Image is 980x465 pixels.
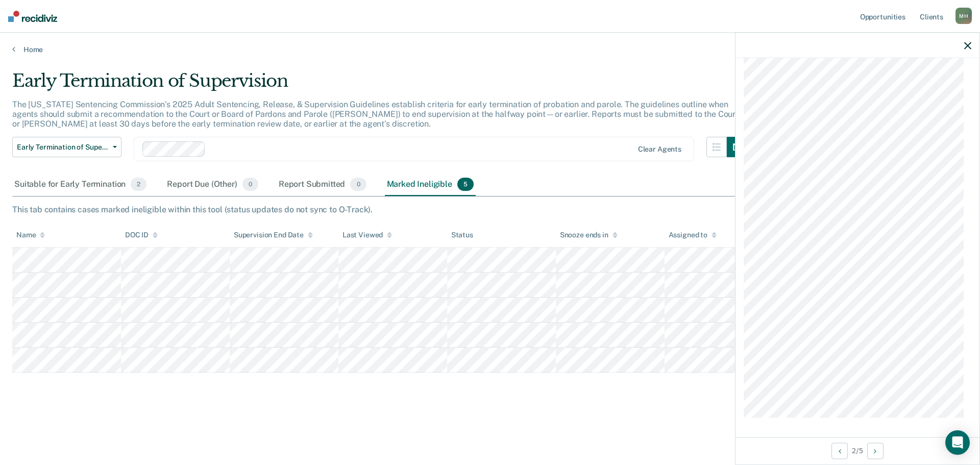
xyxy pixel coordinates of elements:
[831,443,848,459] button: Previous Opportunity
[165,174,260,196] div: Report Due (Other)
[17,143,109,152] span: Early Termination of Supervision
[451,231,473,239] div: Status
[234,231,313,239] div: Supervision End Date
[242,178,258,191] span: 0
[16,231,45,239] div: Name
[12,205,968,214] div: This tab contains cases marked ineligible within this tool (status updates do not sync to O-Track).
[12,174,149,196] div: Suitable for Early Termination
[342,231,392,239] div: Last Viewed
[131,178,146,191] span: 2
[457,178,474,191] span: 5
[12,45,968,54] a: Home
[12,70,747,100] div: Early Termination of Supervision
[955,8,972,24] div: M H
[125,231,158,239] div: DOC ID
[12,100,739,129] p: The [US_STATE] Sentencing Commission’s 2025 Adult Sentencing, Release, & Supervision Guidelines e...
[350,178,366,191] span: 0
[385,174,476,196] div: Marked Ineligible
[638,145,681,154] div: Clear agents
[8,11,57,22] img: Recidiviz
[736,437,979,464] div: 2 / 5
[945,430,970,455] div: Open Intercom Messenger
[867,443,884,459] button: Next Opportunity
[669,231,717,239] div: Assigned to
[560,231,618,239] div: Snooze ends in
[277,174,369,196] div: Report Submitted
